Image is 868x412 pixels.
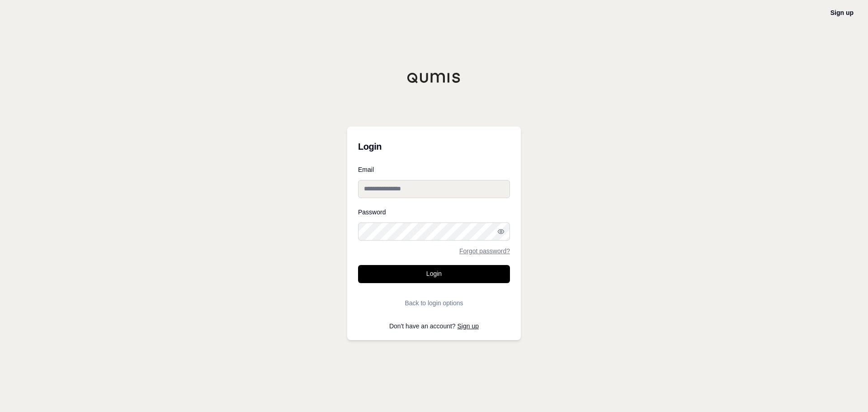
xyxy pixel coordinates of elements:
[358,294,510,312] button: Back to login options
[358,137,510,156] h3: Login
[358,209,510,215] label: Password
[358,323,510,329] p: Don't have an account?
[458,322,479,330] a: Sign up
[407,72,461,83] img: Qumis
[358,166,510,173] label: Email
[459,248,510,254] a: Forgot password?
[830,9,854,16] a: Sign up
[358,265,510,283] button: Login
